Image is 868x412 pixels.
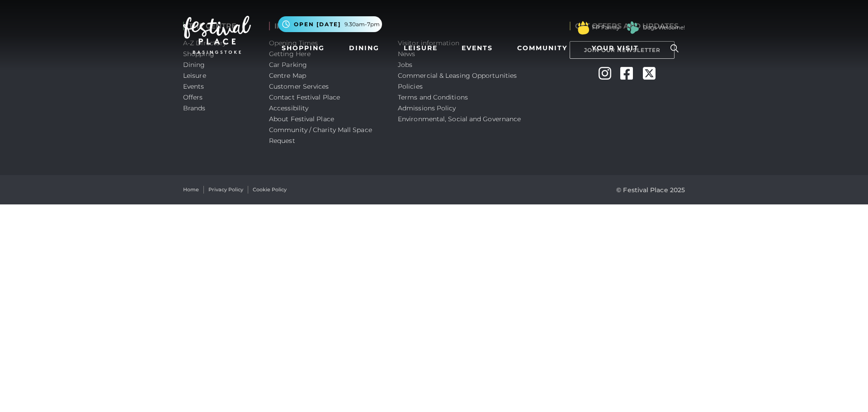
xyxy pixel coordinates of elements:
[183,82,204,90] a: Events
[398,82,423,90] a: Policies
[183,16,251,54] img: Festival Place Logo
[398,115,521,123] a: Environmental, Social and Governance
[458,40,496,57] a: Events
[269,115,334,123] a: About Festival Place
[183,71,206,80] a: Leisure
[294,20,341,28] span: Open [DATE]
[398,71,517,80] a: Commercial & Leasing Opportunities
[253,186,287,194] a: Cookie Policy
[183,186,199,194] a: Home
[269,82,329,90] a: Customer Services
[616,185,685,195] p: © Festival Place 2025
[344,20,380,28] span: 9.30am-7pm
[400,40,441,57] a: Leisure
[278,40,328,57] a: Shopping
[592,24,619,32] a: FP Family
[345,40,383,57] a: Dining
[643,24,685,32] a: Dogs Welcome!
[398,104,456,112] a: Admissions Policy
[588,40,647,57] a: Your Visit
[269,93,340,101] a: Contact Festival Place
[183,104,206,112] a: Brands
[269,71,306,80] a: Centre Map
[278,16,382,32] button: Open [DATE] 9.30am-7pm
[398,93,468,101] a: Terms and Conditions
[514,40,571,57] a: Community
[269,126,372,145] a: Community / Charity Mall Space Request
[208,186,243,194] a: Privacy Policy
[592,43,639,53] span: Your Visit
[269,104,308,112] a: Accessibility
[183,93,203,101] a: Offers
